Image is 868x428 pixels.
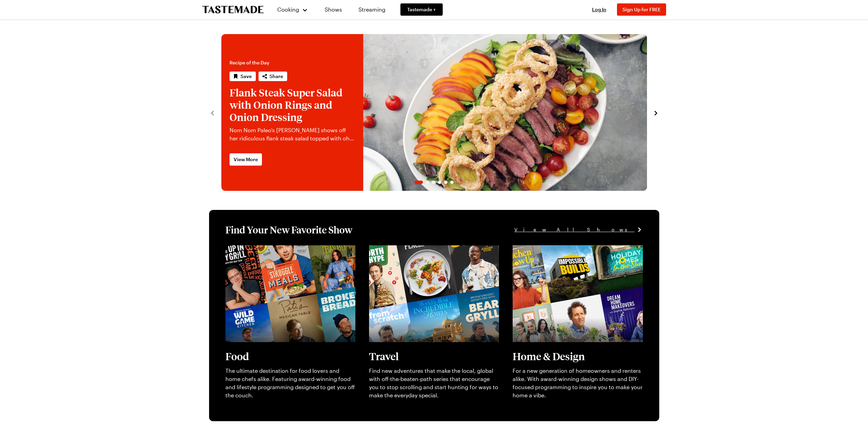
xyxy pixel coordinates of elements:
button: Save recipe [230,72,256,81]
span: Go to slide 2 [426,181,429,184]
span: Go to slide 1 [414,181,423,184]
h1: Find Your New Favorite Show [225,224,352,236]
button: Share [259,72,287,81]
span: Tastemade + [407,6,436,13]
span: Go to slide 6 [450,181,454,184]
button: Sign Up for FREE [617,3,666,16]
a: View All Shows [514,226,643,233]
span: Cooking [277,6,299,13]
div: 1 / 6 [221,34,647,191]
span: View All Shows [514,226,635,233]
span: Save [240,73,252,80]
span: Go to slide 3 [432,181,435,184]
span: Sign Up for FREE [622,6,661,12]
button: Cooking [277,1,308,18]
a: View full content for [object Object] [513,246,606,253]
span: View More [234,156,258,163]
span: Share [269,73,283,80]
a: Tastemade + [400,3,443,16]
button: Log In [586,6,613,13]
span: Log In [592,6,606,12]
button: navigate to next item [652,108,659,117]
span: Go to slide 4 [438,181,441,184]
a: To Tastemade Home Page [202,6,264,14]
span: Go to slide 5 [444,181,447,184]
button: navigate to previous item [209,108,216,117]
a: View full content for [object Object] [369,246,462,253]
a: View More [230,153,262,166]
a: View full content for [object Object] [225,246,319,253]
